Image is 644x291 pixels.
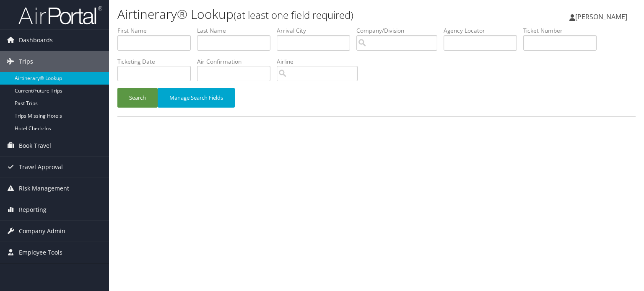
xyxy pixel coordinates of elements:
span: Book Travel [19,135,51,156]
h1: Airtinerary® Lookup [117,5,463,23]
label: Air Confirmation [197,57,277,66]
a: [PERSON_NAME] [569,4,636,29]
button: Manage Search Fields [158,88,235,108]
button: Search [117,88,158,108]
label: Ticketing Date [117,57,197,66]
label: Agency Locator [444,26,523,35]
span: Company Admin [19,221,65,242]
span: Trips [19,51,33,72]
span: Risk Management [19,178,69,199]
span: Dashboards [19,30,53,51]
label: Ticket Number [523,26,603,35]
img: airportal-logo.png [18,5,102,25]
span: Reporting [19,199,47,220]
span: [PERSON_NAME] [575,12,627,21]
span: Employee Tools [19,242,62,263]
small: (at least one field required) [234,8,353,22]
span: Travel Approval [19,157,63,178]
label: Airline [277,57,364,66]
label: Company/Division [356,26,444,35]
label: Arrival City [277,26,356,35]
label: Last Name [197,26,277,35]
label: First Name [117,26,197,35]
